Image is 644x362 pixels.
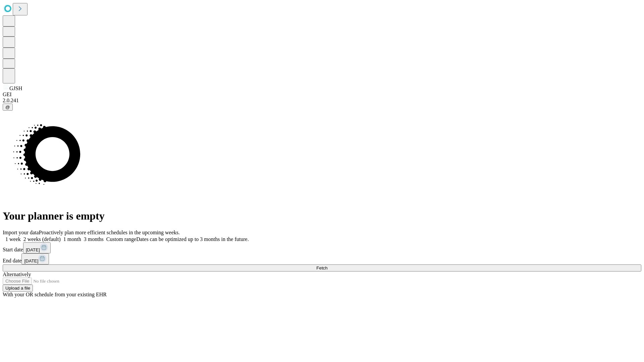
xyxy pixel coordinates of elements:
span: 3 months [84,236,104,242]
span: [DATE] [26,247,40,252]
span: Alternatively [3,271,31,277]
button: [DATE] [23,242,51,253]
span: 2 weeks (default) [23,236,61,242]
button: [DATE] [21,253,49,264]
span: Fetch [316,265,327,270]
button: Fetch [3,264,641,271]
button: Upload a file [3,285,33,292]
div: GEI [3,92,641,98]
span: GJSH [9,85,22,91]
h1: Your planner is empty [3,210,641,222]
span: 1 month [63,236,81,242]
span: Proactively plan more efficient schedules in the upcoming weeks. [39,230,180,235]
div: End date [3,253,641,264]
span: Custom range [106,236,136,242]
span: With your OR schedule from your existing EHR [3,292,107,297]
div: 2.0.241 [3,98,641,104]
div: Start date [3,242,641,253]
span: @ [5,105,10,110]
span: 1 week [5,236,21,242]
span: Dates can be optimized up to 3 months in the future. [136,236,249,242]
span: Import your data [3,230,39,235]
button: @ [3,104,13,111]
span: [DATE] [24,258,38,263]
